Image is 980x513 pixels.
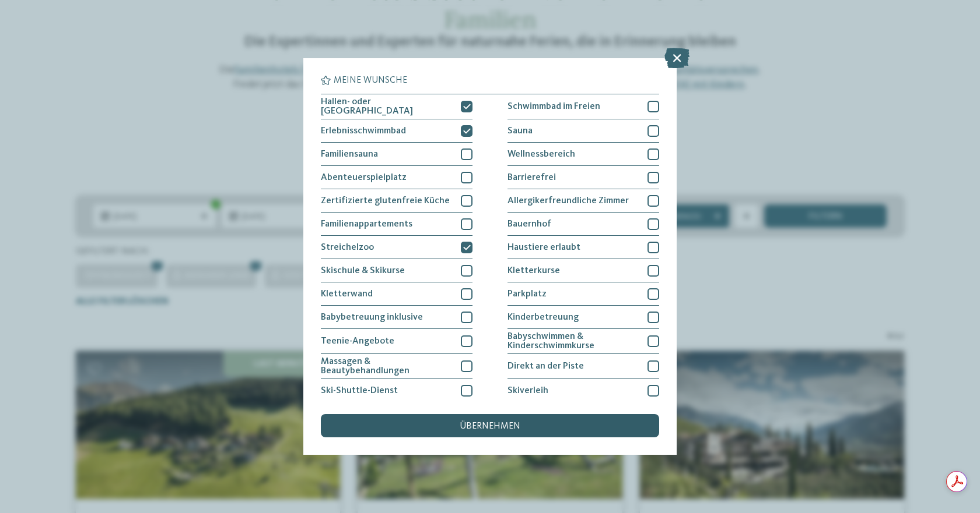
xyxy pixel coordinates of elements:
span: Skischule & Skikurse [321,266,405,275]
span: übernehmen [460,422,520,431]
span: Allergikerfreundliche Zimmer [508,196,629,206]
span: Massagen & Beautybehandlungen [321,357,452,376]
span: Babyschwimmen & Kinderschwimmkurse [508,332,639,351]
span: Kletterwand [321,289,373,299]
span: Streichelzoo [321,243,374,252]
span: Abenteuerspielplatz [321,173,407,182]
span: Kinderbetreuung [508,313,579,322]
span: Direkt an der Piste [508,362,584,371]
span: Haustiere erlaubt [508,243,580,252]
span: Familienappartements [321,220,412,229]
span: Hallen- oder [GEOGRAPHIC_DATA] [321,97,452,116]
span: Teenie-Angebote [321,337,394,346]
span: Barrierefrei [508,173,556,182]
span: Parkplatz [508,289,547,299]
span: Wellnessbereich [508,150,575,159]
span: Kletterkurse [508,266,560,275]
span: Schwimmbad im Freien [508,102,600,111]
span: Ski-Shuttle-Dienst [321,386,398,395]
span: Skiverleih [508,386,548,395]
span: Erlebnisschwimmbad [321,126,406,136]
span: Babybetreuung inklusive [321,313,423,322]
span: Zertifizierte glutenfreie Küche [321,196,450,206]
span: Familiensauna [321,150,378,159]
span: Bauernhof [508,220,551,229]
span: Meine Wünsche [334,76,407,85]
span: Sauna [508,126,533,136]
